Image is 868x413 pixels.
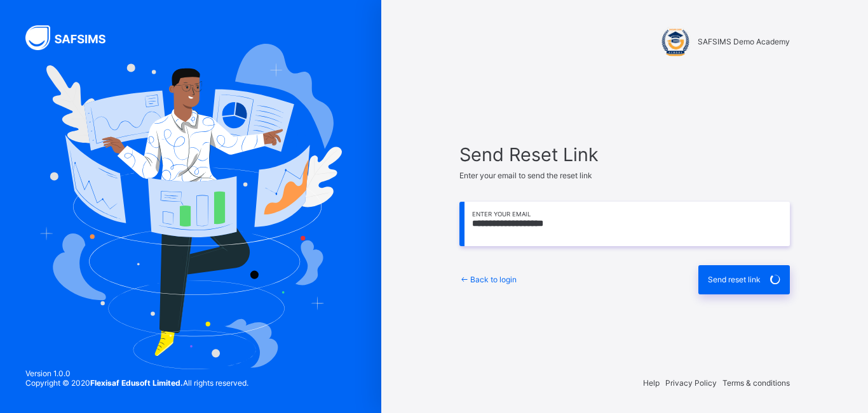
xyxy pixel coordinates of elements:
[470,275,517,284] span: Back to login
[459,275,517,284] a: Back to login
[459,171,592,180] span: Enter your email to send the reset link
[722,378,790,388] span: Terms & conditions
[39,44,342,369] img: Hero Image
[25,369,248,378] span: Version 1.0.0
[90,378,183,388] strong: Flexisaf Edusoft Limited.
[25,25,121,50] img: SAFSIMS Logo
[643,378,660,388] span: Help
[708,275,761,284] span: Send reset link
[698,37,790,46] span: SAFSIMS Demo Academy
[459,143,790,166] span: Send Reset Link
[25,378,248,388] span: Copyright © 2020 All rights reserved.
[660,25,691,57] img: SAFSIMS Demo Academy
[665,378,717,388] span: Privacy Policy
